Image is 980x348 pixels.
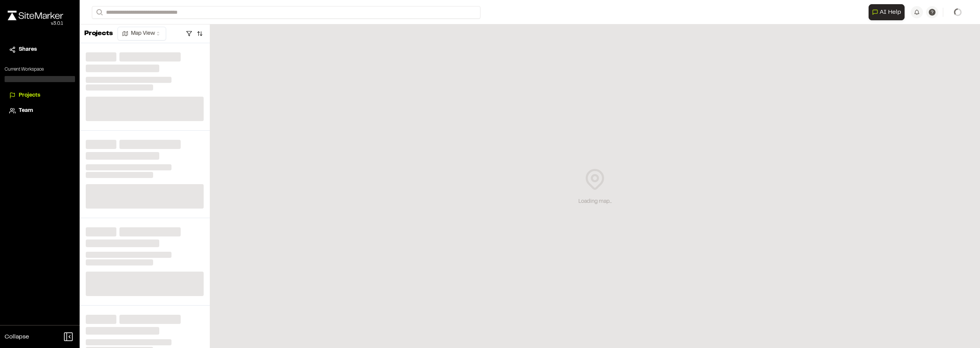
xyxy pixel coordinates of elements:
a: Team [9,107,70,115]
div: Oh geez...please don't... [8,20,63,27]
span: Team [19,107,33,115]
img: rebrand.png [8,11,63,20]
span: AI Help [880,8,901,17]
a: Shares [9,45,70,54]
div: Open AI Assistant [869,4,908,20]
span: Collapse [5,332,29,342]
div: Loading map... [578,197,612,206]
span: Shares [19,45,37,54]
p: Current Workspace [5,66,75,73]
button: Open AI Assistant [869,4,905,20]
span: Projects [19,91,40,100]
button: Search [92,6,106,19]
p: Projects [84,29,113,39]
a: Projects [9,91,70,100]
